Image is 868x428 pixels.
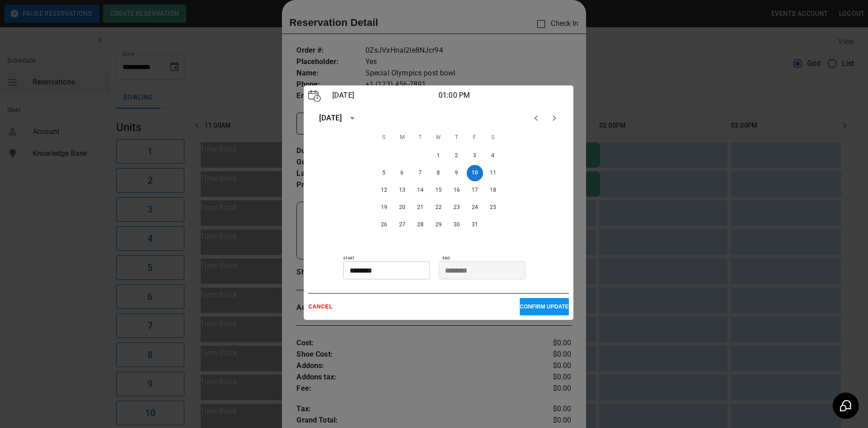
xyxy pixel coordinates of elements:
[412,217,429,233] button: 28
[412,199,429,216] button: 21
[439,90,547,101] p: 01:00 PM
[394,199,410,216] button: 20
[376,182,392,199] button: 12
[430,182,447,199] button: 15
[485,165,501,181] button: 11
[520,304,569,310] p: CONFIRM UPDATE
[467,182,483,199] button: 17
[449,148,465,164] button: 2
[412,182,429,199] button: 14
[376,129,392,147] span: Sunday
[343,256,439,261] p: START
[443,256,569,261] p: END
[308,90,321,102] img: Vector
[467,129,483,147] span: Friday
[308,304,520,310] p: CANCEL
[467,199,483,216] button: 24
[319,113,342,124] div: [DATE]
[485,148,501,164] button: 4
[449,199,465,216] button: 23
[376,165,392,181] button: 5
[449,129,465,147] span: Thursday
[330,90,439,101] p: [DATE]
[467,217,483,233] button: 31
[439,261,519,279] input: Choose time, selected time is 2:00 PM
[430,199,447,216] button: 22
[430,165,447,181] button: 8
[394,182,410,199] button: 13
[545,109,563,127] button: Next month
[485,199,501,216] button: 25
[467,148,483,164] button: 3
[394,165,410,181] button: 6
[430,148,447,164] button: 1
[412,129,429,147] span: Tuesday
[376,217,392,233] button: 26
[485,182,501,199] button: 18
[467,165,483,181] button: 10
[485,129,501,147] span: Saturday
[449,182,465,199] button: 16
[520,298,569,315] button: CONFIRM UPDATE
[343,261,424,279] input: Choose time, selected time is 1:00 PM
[345,110,360,126] button: calendar view is open, switch to year view
[412,165,429,181] button: 7
[449,165,465,181] button: 9
[449,217,465,233] button: 30
[527,109,545,127] button: Previous month
[376,199,392,216] button: 19
[394,217,410,233] button: 27
[394,129,410,147] span: Monday
[430,217,447,233] button: 29
[430,129,447,147] span: Wednesday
